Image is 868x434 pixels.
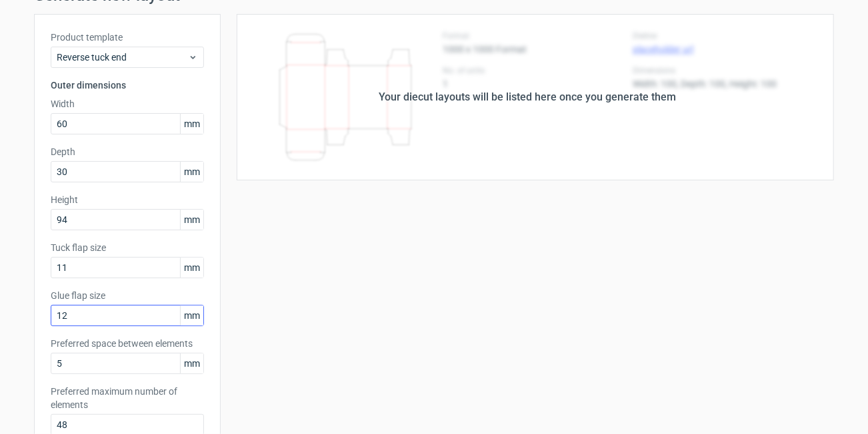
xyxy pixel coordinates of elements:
div: Your diecut layouts will be listed here once you generate them [379,89,676,105]
label: Preferred space between elements [51,337,204,350]
label: Tuck flap size [51,241,204,254]
label: Depth [51,145,204,158]
label: Height [51,193,204,206]
span: Reverse tuck end [57,51,188,64]
span: mm [180,162,203,182]
label: Glue flap size [51,289,204,302]
span: mm [180,258,203,278]
label: Preferred maximum number of elements [51,385,204,411]
label: Product template [51,31,204,44]
span: mm [180,210,203,230]
label: Width [51,97,204,110]
span: mm [180,114,203,134]
span: mm [180,353,203,373]
h3: Outer dimensions [51,79,204,92]
span: mm [180,306,203,325]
